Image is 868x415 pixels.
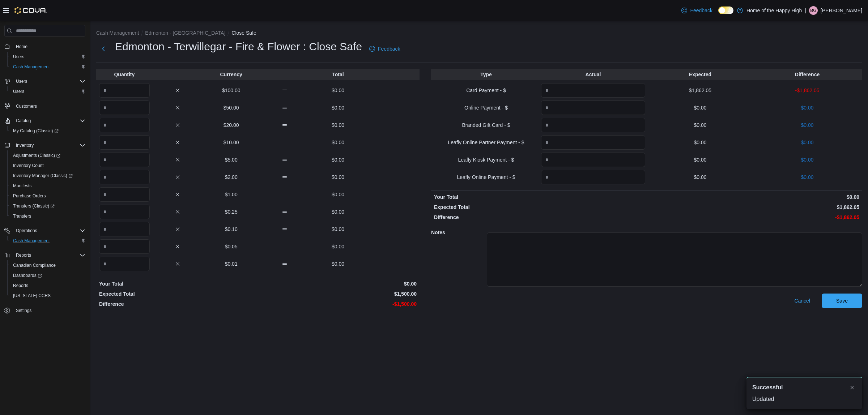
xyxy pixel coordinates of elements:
[10,63,85,71] span: Cash Management
[10,151,63,160] a: Adjustments (Classic)
[755,104,859,111] p: $0.00
[10,261,59,270] a: Canadian Compliance
[10,87,85,96] span: Users
[99,187,150,202] input: Quantity
[313,156,363,163] p: $0.00
[10,281,85,290] span: Reports
[4,38,85,334] nav: Complex example
[434,174,538,181] p: Leafly Online Payment - $
[648,139,752,146] p: $0.00
[313,208,363,215] p: $0.00
[13,42,30,51] a: Home
[10,171,85,180] span: Inventory Manager (Classic)
[434,204,645,211] p: Expected Total
[206,226,256,233] p: $0.10
[822,294,862,308] button: Save
[7,291,88,301] button: [US_STATE] CCRS
[434,214,645,221] p: Difference
[99,290,256,298] p: Expected Total
[13,116,34,125] button: Catalog
[99,135,150,150] input: Quantity
[7,270,88,281] a: Dashboards
[206,174,256,181] p: $2.00
[10,52,27,61] a: Users
[10,181,34,190] a: Manifests
[541,71,645,78] p: Actual
[10,87,27,96] a: Users
[99,118,150,132] input: Quantity
[10,192,85,200] span: Purchase Orders
[96,29,862,38] nav: An example of EuiBreadcrumbs
[434,156,538,163] p: Leafly Kiosk Payment - $
[10,171,76,180] a: Inventory Manager (Classic)
[1,140,88,150] button: Inventory
[206,139,256,146] p: $10.00
[313,71,363,78] p: Total
[10,281,31,290] a: Reports
[10,202,58,210] a: Transfers (Classic)
[313,260,363,268] p: $0.00
[13,203,55,209] span: Transfers (Classic)
[7,236,88,246] button: Cash Management
[1,305,88,316] button: Settings
[10,161,47,170] a: Inventory Count
[13,163,44,168] span: Inventory Count
[206,191,256,198] p: $1.00
[13,251,85,260] span: Reports
[10,202,85,210] span: Transfers (Classic)
[13,116,85,125] span: Catalog
[13,153,60,158] span: Adjustments (Classic)
[99,170,150,184] input: Quantity
[7,150,88,161] a: Adjustments (Classic)
[434,87,538,94] p: Card Payment - $
[313,243,363,250] p: $0.00
[805,6,806,15] p: |
[313,87,363,94] p: $0.00
[678,3,715,18] a: Feedback
[13,283,28,288] span: Reports
[99,100,150,115] input: Quantity
[10,261,85,270] span: Canadian Compliance
[648,156,752,163] p: $0.00
[13,251,34,260] button: Reports
[99,71,150,78] p: Quantity
[810,6,816,15] span: BG
[755,139,859,146] p: $0.00
[541,135,645,150] input: Quantity
[690,7,712,14] span: Feedback
[99,153,150,167] input: Quantity
[10,63,52,71] a: Cash Management
[791,294,813,308] button: Cancel
[541,83,645,98] input: Quantity
[13,226,85,235] span: Operations
[16,252,31,258] span: Reports
[13,102,85,111] span: Customers
[541,170,645,184] input: Quantity
[541,118,645,132] input: Quantity
[541,153,645,167] input: Quantity
[13,141,37,150] button: Inventory
[809,6,818,15] div: Bryton Garstin
[7,52,88,62] button: Users
[13,293,51,299] span: [US_STATE] CCRS
[648,174,752,181] p: $0.00
[206,243,256,250] p: $0.05
[13,273,42,278] span: Dashboards
[10,271,45,280] a: Dashboards
[10,52,85,61] span: Users
[755,174,859,181] p: $0.00
[7,86,88,97] button: Users
[10,192,49,200] a: Purchase Orders
[7,62,88,72] button: Cash Management
[7,126,88,136] a: My Catalog (Classic)
[16,308,31,313] span: Settings
[99,239,150,254] input: Quantity
[648,121,752,129] p: $0.00
[434,139,538,146] p: Leafly Online Partner Payment - $
[378,45,400,52] span: Feedback
[7,171,88,181] a: Inventory Manager (Classic)
[13,262,56,268] span: Canadian Compliance
[16,228,37,234] span: Operations
[10,127,85,135] span: My Catalog (Classic)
